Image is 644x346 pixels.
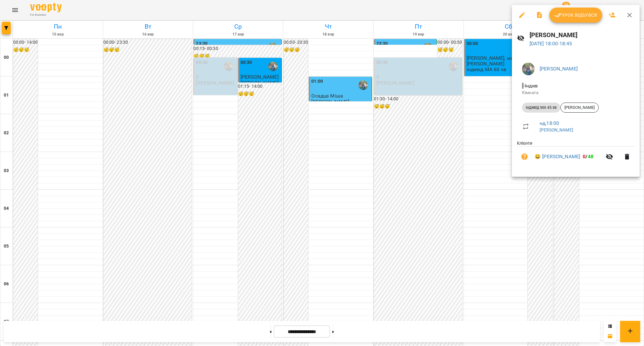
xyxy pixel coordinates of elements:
button: Візит ще не сплачено. Додати оплату? [517,149,532,164]
p: Кімната [522,90,630,96]
a: нд , 18:00 [540,120,559,126]
div: [PERSON_NAME] [560,103,599,113]
span: 48 [588,153,593,159]
a: [DATE] 18:00-18:45 [530,41,572,47]
span: 0 [583,153,586,159]
button: Урок відбувся [549,8,602,23]
a: [PERSON_NAME] [540,66,578,72]
span: індивід МА 45 хв [522,105,560,110]
h6: [PERSON_NAME] [530,30,635,40]
span: - Індив [522,83,539,89]
a: 😀 [PERSON_NAME] [535,153,580,160]
b: / [583,153,593,159]
a: [PERSON_NAME] [540,127,573,132]
span: Урок відбувся [554,11,597,19]
span: [PERSON_NAME] [561,105,598,110]
img: de1e453bb906a7b44fa35c1e57b3518e.jpg [522,63,535,75]
ul: Клієнти [517,140,635,169]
